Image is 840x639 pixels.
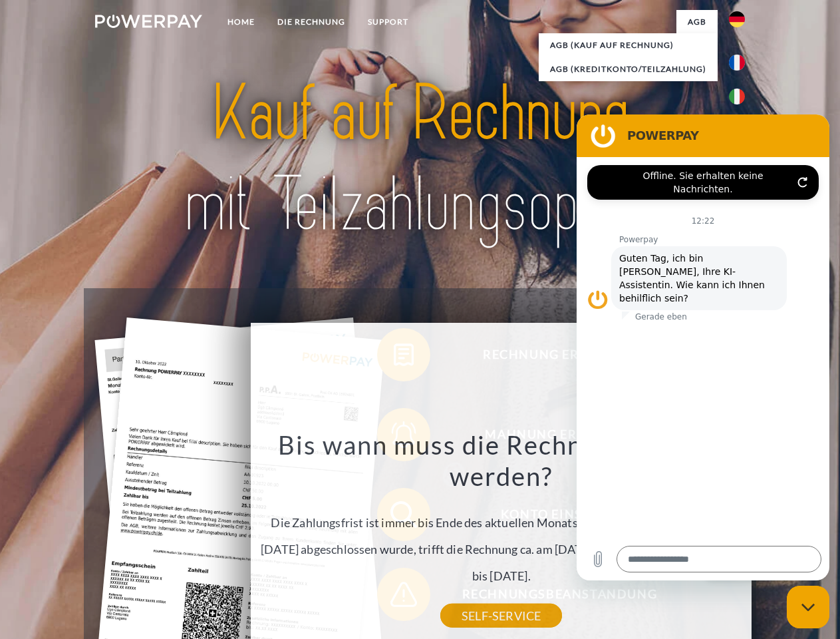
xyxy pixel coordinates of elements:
a: agb [676,10,718,34]
img: de [729,11,745,27]
a: SUPPORT [356,10,420,34]
h3: Bis wann muss die Rechnung bezahlt werden? [259,429,744,493]
iframe: Messaging-Fenster [577,114,829,580]
iframe: Schaltfläche zum Öffnen des Messaging-Fensters; Konversation läuft [787,586,829,628]
img: logo-powerpay-white.svg [95,15,202,28]
a: AGB (Kauf auf Rechnung) [539,33,718,57]
a: Home [216,10,266,34]
a: AGB (Kreditkonto/Teilzahlung) [539,57,718,81]
img: title-powerpay_de.svg [127,64,713,255]
div: Die Zahlungsfrist ist immer bis Ende des aktuellen Monats. Wenn die Bestellung z.B. am [DATE] abg... [259,429,744,616]
img: fr [729,55,745,71]
a: SELF-SERVICE [440,604,562,628]
img: it [729,89,745,105]
a: DIE RECHNUNG [266,10,356,34]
